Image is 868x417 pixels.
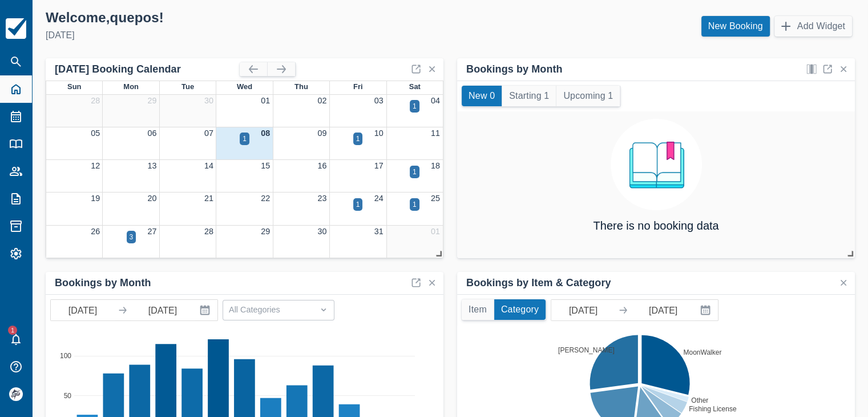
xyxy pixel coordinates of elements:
a: 27 [148,227,157,236]
a: 18 [431,161,440,170]
a: 01 [261,96,270,105]
a: 30 [317,227,326,236]
div: 1 [413,101,417,111]
a: 08 [261,129,270,138]
a: 09 [317,129,326,138]
a: 29 [261,227,270,236]
span: Dropdown icon [318,304,329,315]
a: 19 [91,194,100,203]
a: 15 [261,161,270,170]
a: 24 [374,194,383,203]
a: 03 [374,96,383,105]
img: avatar [9,387,23,401]
button: Upcoming 1 [556,86,620,106]
span: 1 [8,326,17,335]
a: 14 [204,161,213,170]
a: 21 [204,194,213,203]
button: Interact with the calendar and add the check-in date for your trip. [695,300,718,320]
div: [DATE] [46,29,441,42]
div: Bookings by Month [466,63,563,76]
a: 26 [91,227,100,236]
input: Start Date [51,300,115,320]
h4: There is no booking data [593,219,718,232]
a: 11 [431,129,440,138]
input: Start Date [551,300,615,320]
button: Starting 1 [502,86,556,106]
a: 16 [317,161,326,170]
div: Bookings by Item & Category [466,276,611,290]
a: 10 [374,129,383,138]
span: Thu [294,82,308,91]
button: Item [462,299,494,320]
a: 13 [148,161,157,170]
span: Tue [181,82,194,91]
div: 1 [413,167,417,177]
a: 25 [431,194,440,203]
a: New Booking [701,16,770,37]
div: 3 [130,232,134,242]
a: 12 [91,161,100,170]
a: 22 [261,194,270,203]
a: 02 [317,96,326,105]
a: 01 [431,227,440,236]
a: 05 [91,129,100,138]
div: 1 [356,199,360,210]
div: 1 [413,199,417,210]
a: 17 [374,161,383,170]
a: 20 [148,194,157,203]
button: Interact with the calendar and add the check-in date for your trip. [195,300,217,320]
button: Category [494,299,546,320]
div: Bookings by Month [55,276,151,290]
a: 23 [317,194,326,203]
a: 06 [148,129,157,138]
span: Fri [353,82,363,91]
div: Welcome , quepos ! [46,9,441,26]
a: 04 [431,96,440,105]
a: 28 [91,96,100,105]
div: 1 [356,134,360,144]
button: Add Widget [774,16,852,37]
button: New 0 [462,86,502,106]
a: 31 [374,227,383,236]
a: 28 [204,227,213,236]
img: booking.png [611,119,702,210]
div: 1 [243,134,247,144]
span: Sun [67,82,81,91]
span: Sat [409,82,421,91]
a: 29 [148,96,157,105]
div: [DATE] Booking Calendar [55,63,240,76]
a: 07 [204,129,213,138]
a: 30 [204,96,213,105]
span: Mon [123,82,139,91]
span: Wed [237,82,252,91]
input: End Date [131,300,195,320]
input: End Date [631,300,695,320]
